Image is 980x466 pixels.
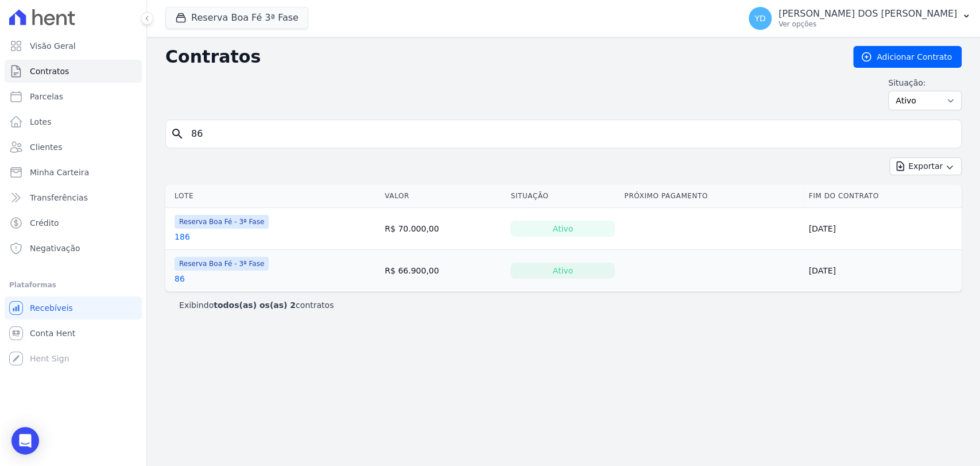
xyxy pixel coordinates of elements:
button: Reserva Boa Fé 3ª Fase [165,7,308,29]
a: Recebíveis [5,296,142,319]
span: Parcelas [30,91,63,102]
h2: Contratos [165,47,835,67]
button: YD [PERSON_NAME] DOS [PERSON_NAME] Ver opções [739,2,980,34]
span: Reserva Boa Fé - 3ª Fase [175,257,269,271]
b: todos(as) os(as) 2 [214,301,296,310]
a: Conta Hent [5,322,142,345]
a: Minha Carteira [5,161,142,184]
a: Negativação [5,237,142,260]
button: Exportar [889,157,962,175]
input: Buscar por nome do lote [184,122,956,145]
a: Parcelas [5,85,142,108]
span: Transferências [30,192,88,203]
th: Fim do Contrato [804,184,962,208]
span: Reserva Boa Fé - 3ª Fase [175,215,269,229]
td: [DATE] [804,250,962,292]
p: [PERSON_NAME] DOS [PERSON_NAME] [778,8,957,20]
th: Lote [165,184,380,208]
span: Clientes [30,141,62,153]
p: Ver opções [778,20,957,29]
span: Minha Carteira [30,167,89,178]
span: Negativação [30,242,80,254]
a: Clientes [5,136,142,159]
div: Ativo [510,263,615,279]
a: 186 [175,231,190,242]
i: search [171,127,184,141]
a: Visão Geral [5,34,142,57]
a: Lotes [5,110,142,133]
th: Valor [380,184,506,208]
span: Crédito [30,217,59,229]
a: 86 [175,273,185,284]
a: Transferências [5,186,142,209]
a: Contratos [5,60,142,83]
td: R$ 70.000,00 [380,208,506,250]
p: Exibindo contratos [179,299,334,311]
td: [DATE] [804,208,962,250]
span: Recebíveis [30,302,73,314]
div: Open Intercom Messenger [11,427,39,455]
th: Próximo Pagamento [619,184,804,208]
label: Situação: [888,77,962,88]
span: Lotes [30,116,52,128]
span: Conta Hent [30,328,75,339]
a: Adicionar Contrato [853,46,962,68]
div: Ativo [510,221,615,237]
span: Visão Geral [30,40,76,52]
span: Contratos [30,66,69,77]
div: Plataformas [9,278,137,292]
a: Crédito [5,211,142,234]
th: Situação [506,184,619,208]
span: YD [754,14,765,22]
td: R$ 66.900,00 [380,250,506,292]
